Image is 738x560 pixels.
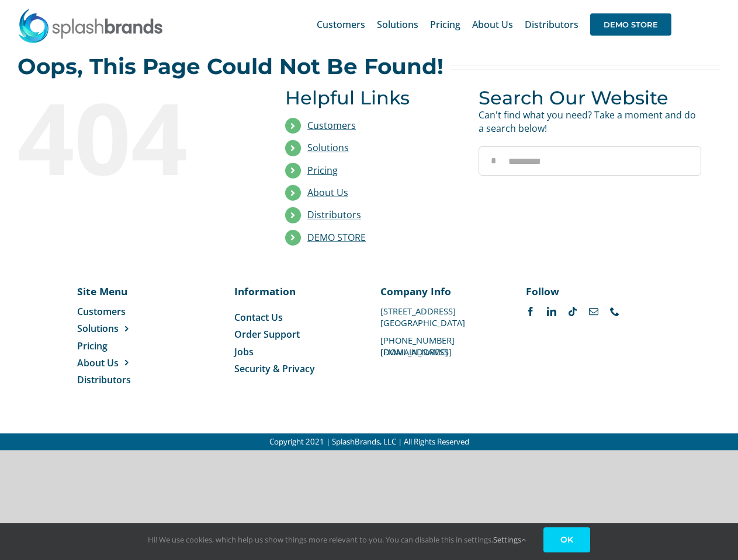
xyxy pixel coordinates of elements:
a: Jobs [234,345,358,358]
a: Solutions [77,322,156,335]
a: Solutions [307,141,349,154]
p: Site Menu [77,284,156,298]
a: OK [543,527,590,552]
h3: Helpful Links [285,87,461,108]
span: Distributors [77,373,131,386]
a: Customers [307,119,356,132]
a: tiktok [568,307,577,316]
img: SplashBrands.com Logo [18,8,164,43]
span: Pricing [430,20,460,29]
input: Search [479,146,508,176]
nav: Menu [234,311,358,376]
a: DEMO STORE [590,6,671,43]
a: Pricing [430,6,460,43]
span: Hi! We use cookies, which help us show things more relevant to you. You can disable this in setti... [148,534,526,545]
a: About Us [77,356,156,369]
a: Customers [317,6,365,43]
a: Distributors [307,208,361,221]
a: Pricing [307,164,338,177]
a: Distributors [77,373,156,386]
a: DEMO STORE [307,231,366,244]
span: Jobs [234,345,254,358]
span: Solutions [77,322,119,335]
a: Order Support [234,328,358,341]
a: Settings [493,534,526,545]
span: Contact Us [234,311,283,324]
span: Order Support [234,328,300,341]
span: Solutions [377,20,418,29]
nav: Menu [77,305,156,387]
span: About Us [77,356,119,369]
a: Contact Us [234,311,358,324]
p: Information [234,284,358,298]
span: About Us [472,20,513,29]
nav: Main Menu [317,6,671,43]
span: Pricing [77,339,108,352]
a: mail [589,307,598,316]
a: Pricing [77,339,156,352]
a: About Us [307,186,348,199]
span: DEMO STORE [590,13,671,36]
a: linkedin [547,307,556,316]
p: Can't find what you need? Take a moment and do a search below! [479,108,701,135]
p: Follow [526,284,649,298]
input: Search... [479,146,701,176]
p: Company Info [380,284,504,298]
h2: Oops, This Page Could Not Be Found! [18,55,444,78]
span: Customers [317,20,365,29]
div: 404 [18,87,240,186]
span: Distributors [525,20,578,29]
h3: Search Our Website [479,87,701,108]
a: phone [610,307,619,316]
a: Security & Privacy [234,362,358,375]
a: Distributors [525,6,578,43]
span: Customers [77,305,126,318]
a: Customers [77,305,156,318]
span: Security & Privacy [234,362,315,375]
a: facebook [526,307,535,316]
